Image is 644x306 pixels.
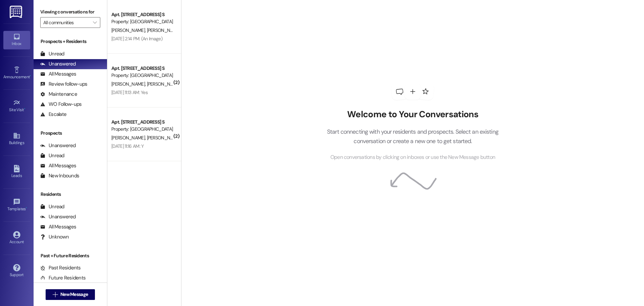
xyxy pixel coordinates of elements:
[3,262,30,280] a: Support
[111,72,173,79] div: Property: [GEOGRAPHIC_DATA]
[111,119,173,126] div: Apt. [STREET_ADDRESS] S
[40,91,77,98] div: Maintenance
[40,264,81,271] div: Past Residents
[147,27,180,33] span: [PERSON_NAME]
[317,127,508,146] p: Start connecting with your residents and prospects. Select an existing conversation or create a n...
[40,71,76,78] div: All Messages
[53,292,58,297] i: 
[111,36,162,42] div: [DATE] 2:14 PM: (An Image)
[3,97,30,115] a: Site Visit •
[3,229,30,247] a: Account
[111,81,147,87] span: [PERSON_NAME]
[30,74,31,78] span: •
[40,274,86,281] div: Future Residents
[40,172,79,179] div: New Inbounds
[111,18,173,25] div: Property: [GEOGRAPHIC_DATA]
[3,31,30,49] a: Inbox
[40,101,82,108] div: WO Follow-ups
[40,233,69,241] div: Unknown
[40,213,76,220] div: Unanswered
[147,135,180,141] span: [PERSON_NAME]
[111,89,148,95] div: [DATE] 11:13 AM: Yes
[34,130,107,137] div: Prospects
[330,153,495,162] span: Open conversations by clicking on inboxes or use the New Message button
[111,143,144,149] div: [DATE] 11:16 AM: Y
[60,291,88,298] span: New Message
[111,11,173,18] div: Apt. [STREET_ADDRESS] S
[40,162,76,169] div: All Messages
[43,17,90,28] input: All communities
[46,289,95,300] button: New Message
[24,106,25,111] span: •
[111,27,147,33] span: [PERSON_NAME]
[40,111,66,118] div: Escalate
[34,252,107,259] div: Past + Future Residents
[40,142,76,149] div: Unanswered
[40,60,76,68] div: Unanswered
[317,109,508,120] h2: Welcome to Your Conversations
[111,126,173,133] div: Property: [GEOGRAPHIC_DATA]
[111,65,173,72] div: Apt. [STREET_ADDRESS] S
[34,191,107,198] div: Residents
[40,152,64,159] div: Unread
[40,203,64,210] div: Unread
[40,50,64,57] div: Unread
[93,20,97,25] i: 
[40,81,87,88] div: Review follow-ups
[3,130,30,148] a: Buildings
[40,223,76,230] div: All Messages
[40,7,100,17] label: Viewing conversations for
[34,38,107,45] div: Prospects + Residents
[147,81,180,87] span: [PERSON_NAME]
[10,6,23,18] img: ResiDesk Logo
[3,196,30,214] a: Templates •
[3,163,30,181] a: Leads
[26,206,27,210] span: •
[111,135,147,141] span: [PERSON_NAME]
